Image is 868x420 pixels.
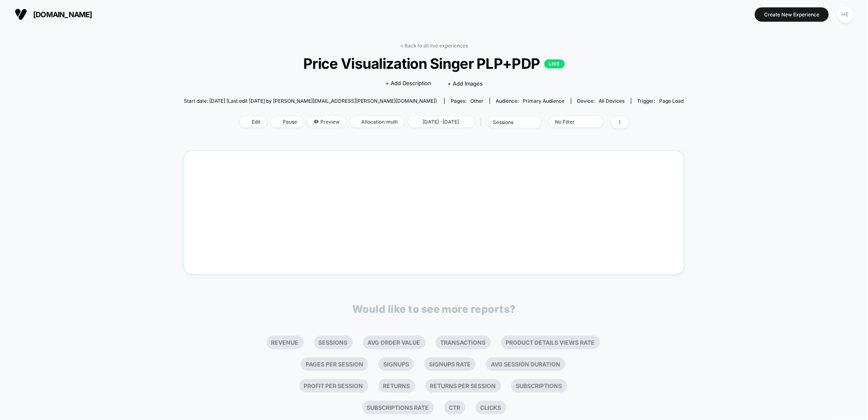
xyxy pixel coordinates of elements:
span: other [470,98,483,104]
li: Returns [378,379,415,393]
div: sessions [493,119,526,125]
span: Pause [271,116,304,127]
li: Product Details Views Rate [501,336,600,349]
li: Revenue [266,336,304,349]
button: Create New Experience [755,7,829,22]
div: Pages: [451,98,483,104]
li: Subscriptions [511,379,567,393]
li: Profit Per Session [299,379,368,393]
img: Visually logo [15,8,27,20]
li: Returns Per Session [425,379,501,393]
li: Signups [378,357,414,371]
div: Trigger: [638,98,684,104]
span: [DATE] - [DATE] [408,116,474,127]
li: Clicks [476,401,506,414]
p: Would like to see more reports? [352,303,516,315]
span: Start date: [DATE] (Last edit [DATE] by [PERSON_NAME][EMAIL_ADDRESS][PERSON_NAME][DOMAIN_NAME]) [184,98,437,104]
span: + Add Description [385,79,431,88]
div: Audience: [496,98,565,104]
span: | [479,116,487,128]
span: all devices [599,98,625,104]
span: Allocation: multi [350,116,404,127]
li: Avg Session Duration [486,357,565,371]
div: No Filter [555,119,588,125]
p: LIVE [544,59,565,68]
span: Price Visualization Singer PLP+PDP [209,55,659,72]
li: Signups Rate [424,357,476,371]
li: Subscriptions Rate [362,401,434,414]
a: < Back to all live experiences [400,43,468,49]
span: Preview [308,116,346,127]
div: HE [837,7,853,23]
span: Edit [240,116,267,127]
li: Ctr [444,401,465,414]
button: [DOMAIN_NAME] [12,8,95,21]
span: Page Load [660,98,684,104]
button: HE [835,6,856,23]
span: Device: [571,98,631,104]
li: Sessions [314,336,353,349]
span: [DOMAIN_NAME] [33,10,92,19]
li: Transactions [436,336,491,349]
li: Pages Per Session [301,357,368,371]
span: + Add Images [447,80,483,87]
span: Primary Audience [523,98,565,104]
li: Avg Order Value [363,336,425,349]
